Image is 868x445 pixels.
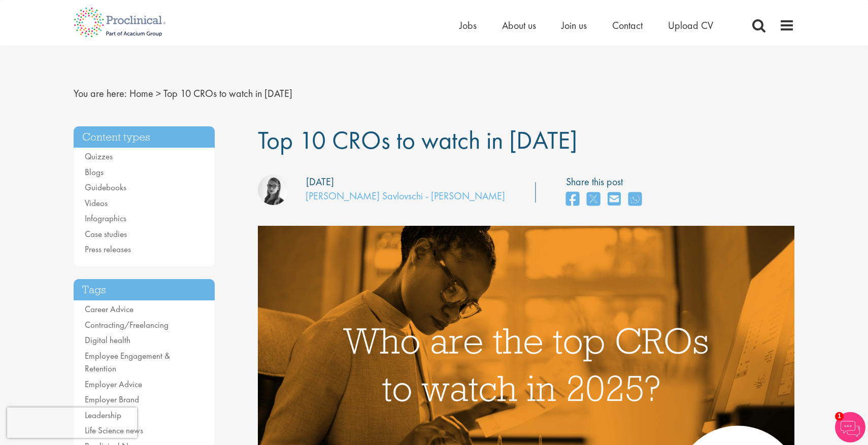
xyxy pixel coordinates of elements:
[85,182,126,193] a: Guidebooks
[85,244,131,255] a: Press releases
[129,87,153,100] a: breadcrumb link
[74,87,127,100] span: You are here:
[85,213,126,224] a: Infographics
[85,379,142,390] a: Employer Advice
[74,279,215,301] h3: Tags
[85,319,169,330] a: Contracting/Freelancing
[459,19,477,32] a: Jobs
[306,175,334,189] div: [DATE]
[85,394,139,405] a: Employer Brand
[85,228,127,239] a: Case studies
[668,19,713,32] a: Upload CV
[566,189,579,211] a: share on facebook
[566,175,647,189] label: Share this post
[608,189,621,211] a: share on email
[85,303,133,315] a: Career Advice
[85,334,130,346] a: Digital health
[163,87,292,100] span: Top 10 CROs to watch in [DATE]
[7,407,137,438] iframe: reCAPTCHA
[587,189,600,211] a: share on twitter
[258,175,288,205] img: Theodora Savlovschi - Wicks
[306,189,505,202] a: [PERSON_NAME] Savlovschi - [PERSON_NAME]
[835,412,865,442] img: Chatbot
[85,197,108,209] a: Videos
[612,19,643,32] a: Contact
[502,19,536,32] a: About us
[835,412,844,421] span: 1
[74,126,215,148] h3: Content types
[85,166,104,178] a: Blogs
[156,87,161,100] span: >
[85,350,170,374] a: Employee Engagement & Retention
[628,189,642,211] a: share on whats app
[561,19,587,32] a: Join us
[85,151,113,162] a: Quizzes
[258,124,577,156] span: Top 10 CROs to watch in [DATE]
